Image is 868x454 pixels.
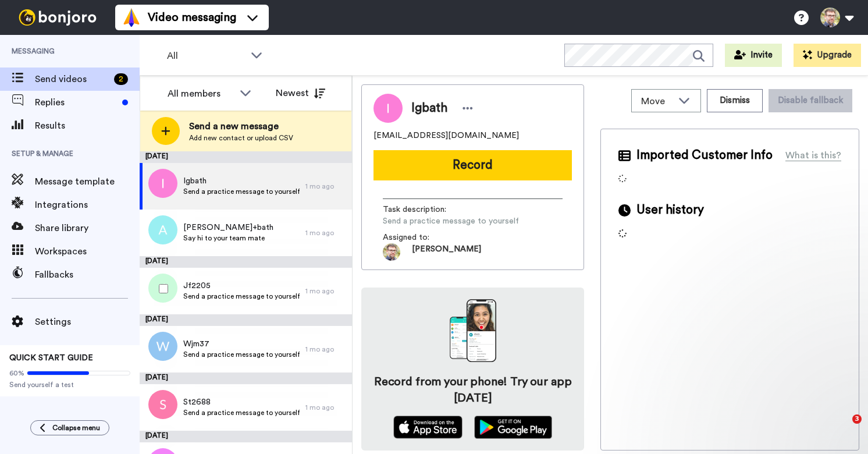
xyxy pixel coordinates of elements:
span: [EMAIL_ADDRESS][DOMAIN_NAME] [373,130,519,141]
span: Collapse menu [52,423,100,432]
div: [DATE] [140,431,352,442]
div: [DATE] [140,256,352,268]
span: Replies [35,95,118,109]
img: w.png [148,332,177,361]
span: Send yourself a test [9,380,130,389]
span: Task description : [383,204,464,215]
span: Imported Customer Info [636,147,773,164]
span: Video messaging [148,9,236,26]
span: Integrations [35,198,140,212]
span: Send a practice message to yourself [183,408,300,417]
div: All members [168,87,234,101]
span: All [167,49,245,63]
span: Add new contact or upload CSV [189,133,293,143]
span: Igbath [411,100,447,117]
button: Collapse menu [30,420,109,435]
span: User history [636,201,704,219]
img: 7e2daa62-4f3d-4c9e-88af-db540ccd6bbc-1751972221.jpg [383,243,400,261]
span: Say hi to your team mate [183,233,273,243]
img: bj-logo-header-white.svg [14,9,101,26]
span: Send a practice message to yourself [183,187,300,196]
span: QUICK START GUIDE [9,354,93,362]
span: Workspaces [35,244,140,258]
span: 60% [9,368,24,378]
div: 1 mo ago [305,345,346,354]
button: Dismiss [707,89,763,112]
img: playstore [474,416,553,439]
span: 3 [852,414,862,424]
button: Disable fallback [769,89,852,112]
div: 1 mo ago [305,286,346,296]
div: [DATE] [140,373,352,384]
button: Record [373,150,572,180]
span: Jf2205 [183,280,300,292]
img: appstore [393,416,463,439]
button: Invite [725,44,782,67]
img: a.png [148,215,177,244]
div: What is this? [785,148,841,162]
span: Send a practice message to yourself [183,350,300,359]
button: Newest [267,81,334,105]
img: i.png [148,169,177,198]
div: 1 mo ago [305,182,346,191]
span: [PERSON_NAME] [412,243,481,261]
span: Message template [35,175,140,189]
span: Send a new message [189,119,293,133]
img: vm-color.svg [122,8,141,27]
iframe: Intercom live chat [828,414,856,442]
span: Results [35,119,140,133]
div: 1 mo ago [305,403,346,412]
span: Wjm37 [183,338,300,350]
button: Upgrade [794,44,861,67]
span: Assigned to: [383,232,464,243]
span: St2688 [183,396,300,408]
span: Send videos [35,72,109,86]
span: Send a practice message to yourself [383,215,519,227]
div: 1 mo ago [305,228,346,237]
h4: Record from your phone! Try our app [DATE] [373,374,572,406]
img: Image of Igbath [373,94,403,123]
div: 2 [114,73,128,85]
span: [PERSON_NAME]+bath [183,222,273,233]
span: Move [641,94,673,108]
span: Send a practice message to yourself [183,292,300,301]
span: Igbath [183,175,300,187]
span: Fallbacks [35,268,140,282]
div: [DATE] [140,314,352,326]
span: Settings [35,315,140,329]
img: s.png [148,390,177,419]
img: download [450,299,496,362]
span: Share library [35,221,140,235]
div: [DATE] [140,151,352,163]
